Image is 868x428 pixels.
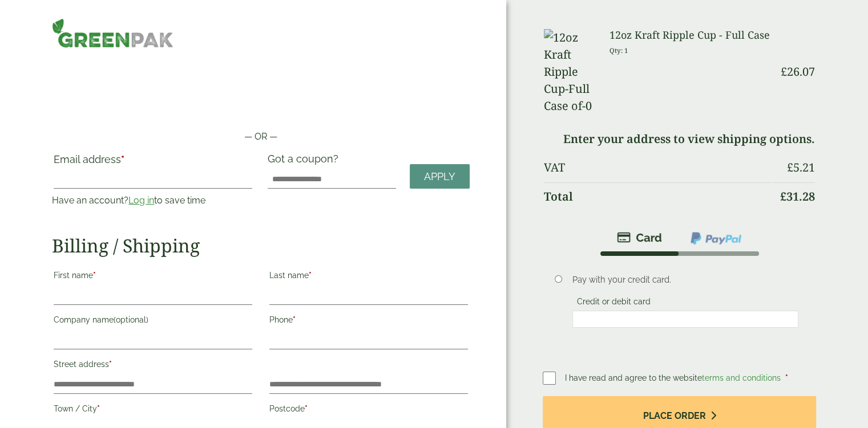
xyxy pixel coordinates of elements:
img: stripe.png [617,231,662,244]
span: (optional) [114,315,148,324]
td: Enter your address to view shipping options. [544,125,815,153]
label: Postcode [269,401,468,420]
p: — OR — [52,130,470,144]
span: £ [781,64,787,79]
a: Log in [128,195,154,206]
th: VAT [544,154,772,181]
img: ppcp-gateway.png [689,231,742,246]
span: £ [787,160,793,175]
bdi: 26.07 [781,64,815,79]
th: Total [544,182,772,210]
label: Company name [54,312,252,331]
label: Got a coupon? [268,153,343,170]
label: Town / City [54,401,252,420]
abbr: required [785,373,788,382]
label: First name [54,267,252,287]
small: Qty: 1 [609,46,628,55]
span: Apply [424,170,455,183]
p: Pay with your credit card. [572,274,798,286]
h2: Billing / Shipping [52,235,470,256]
span: £ [780,189,786,204]
a: terms and conditions [702,373,781,382]
abbr: required [93,271,96,280]
bdi: 31.28 [780,189,815,204]
iframe: Secure card payment input frame [576,314,795,324]
iframe: Secure payment button frame [52,93,470,116]
h3: 12oz Kraft Ripple Cup - Full Case [609,29,772,42]
label: Credit or debit card [572,297,655,309]
abbr: required [309,271,312,280]
abbr: required [293,315,296,324]
a: Apply [410,164,470,189]
label: Phone [269,312,468,331]
abbr: required [305,404,308,413]
abbr: required [121,153,124,165]
label: Street address [54,356,252,376]
abbr: required [97,404,100,413]
bdi: 5.21 [787,160,815,175]
img: 12oz Kraft Ripple Cup-Full Case of-0 [544,29,596,115]
span: I have read and agree to the website [565,373,783,382]
label: Email address [54,154,252,170]
abbr: required [109,360,112,369]
img: GreenPak Supplies [52,18,173,48]
label: Last name [269,267,468,287]
p: Have an account? to save time [52,194,254,207]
